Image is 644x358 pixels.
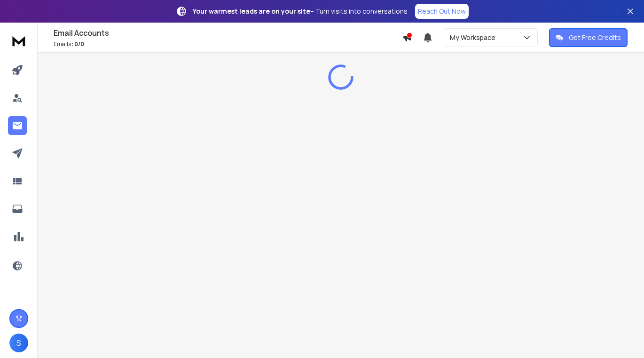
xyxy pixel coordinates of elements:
[415,4,469,19] a: Reach Out Now
[569,33,621,42] p: Get Free Credits
[9,32,28,49] img: logo
[450,33,499,42] p: My Workspace
[193,7,310,16] strong: Your warmest leads are on your site
[549,28,628,47] button: Get Free Credits
[9,334,28,352] button: S
[74,40,84,48] span: 0 / 0
[418,7,466,16] p: Reach Out Now
[54,40,402,48] p: Emails :
[54,27,402,39] h1: Email Accounts
[193,7,408,16] p: – Turn visits into conversations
